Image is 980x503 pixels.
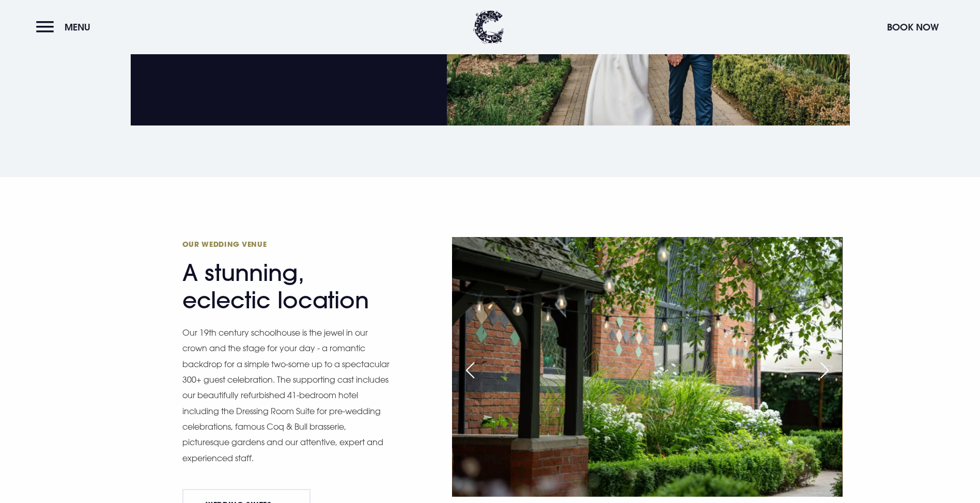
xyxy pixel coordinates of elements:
[182,325,394,466] p: Our 19th century schoolhouse is the jewel in our crown and the stage for your day - a romantic ba...
[457,359,483,382] div: Previous slide
[473,10,504,44] img: Clandeboye Lodge
[452,237,842,497] img: Wedding Fairs Northern Ireland
[182,239,384,249] span: Our Wedding Venue
[812,359,837,382] div: Next slide
[65,21,90,33] span: Menu
[882,16,944,38] button: Book Now
[36,16,96,38] button: Menu
[182,239,384,314] h2: A stunning, eclectic location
